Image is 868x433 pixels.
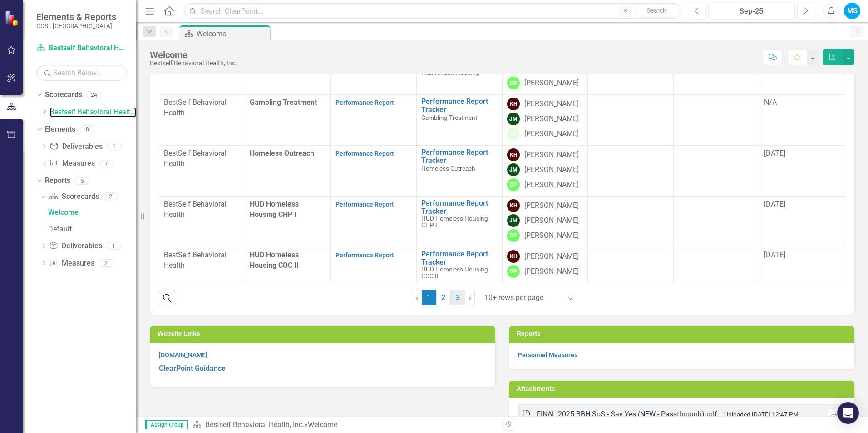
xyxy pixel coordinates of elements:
button: Sep-25 [708,3,795,19]
span: Gambling Treatment [421,114,477,121]
div: JM [507,113,520,125]
a: Scorecards [49,192,99,202]
input: Search ClearPoint... [184,3,682,19]
td: Double-Click to Edit Right Click for Context Menu [416,145,502,196]
span: [DATE] [764,149,785,157]
a: Bestself Behavioral Health, Inc. [50,107,136,118]
a: Measures [49,158,94,169]
td: Double-Click to Edit Right Click for Context Menu [416,196,502,247]
span: HUD Homeless Housing COC II [421,266,488,280]
button: Search [634,5,680,17]
p: BestSelf Behavioral Health [164,250,240,271]
span: Elements & Reports [36,11,116,22]
a: Performance Report [335,201,394,208]
span: HUD Homeless Housing COC II [250,251,299,270]
div: KH [507,250,520,263]
td: Double-Click to Edit [674,196,759,247]
a: Welcome [46,205,136,220]
div: 1 [107,242,121,250]
div: 8 [80,125,94,133]
a: Reports [45,176,70,186]
a: Scorecards [45,90,82,100]
td: Double-Click to Edit [674,94,759,145]
td: Double-Click to Edit [588,247,674,283]
div: [PERSON_NAME] [524,114,579,124]
div: DP [507,265,520,278]
h3: Website Links [158,330,491,337]
td: Double-Click to Edit Right Click for Context Menu [416,247,502,283]
td: Double-Click to Edit [588,145,674,196]
a: Performance Report [335,150,394,157]
p: BestSelf Behavioral Health [164,98,240,118]
div: [PERSON_NAME] [524,165,579,175]
span: 1 [422,290,436,305]
div: JM [507,163,520,176]
div: [PERSON_NAME] [524,99,579,109]
div: [PERSON_NAME] [524,231,579,241]
div: DP [507,77,520,89]
span: Assign Group [145,420,188,429]
span: ‹ [416,293,418,302]
a: Deliverables [49,241,102,251]
small: Uploaded [DATE] 12:47 PM [724,411,799,418]
span: HUD Homeless Housing CHP I [250,200,299,219]
div: KH [507,199,520,212]
div: JS [507,128,520,140]
a: 2 [436,290,451,305]
div: Sep-25 [711,6,792,17]
div: Welcome [308,420,337,429]
div: 2 [99,259,113,267]
span: › [469,293,471,302]
a: Personnel Measures [518,351,577,359]
a: Measures [49,258,94,269]
div: [PERSON_NAME] [524,78,579,89]
span: Gambling Treatment [250,98,317,107]
p: BestSelf Behavioral Health [164,148,240,169]
div: KH [507,98,520,110]
div: Open Intercom Messenger [837,402,859,424]
div: 1 [107,143,122,150]
td: Double-Click to Edit [588,196,674,247]
td: Double-Click to Edit [674,247,759,283]
div: 7 [99,160,114,167]
div: [PERSON_NAME] [524,266,579,277]
a: Performance Report Tracker [421,250,498,266]
h3: Attachments [517,385,850,392]
span: Homeless Outreach [250,149,314,157]
div: » [192,420,495,430]
a: Performance Report [335,251,394,259]
a: Deliverables [49,142,102,152]
a: Bestself Behavioral Health, Inc. [205,420,304,429]
td: Double-Click to Edit [674,145,759,196]
span: Search [647,7,666,14]
a: [DOMAIN_NAME] [159,351,207,359]
span: [DATE] [764,251,785,259]
a: 3 [451,290,465,305]
div: KH [507,148,520,161]
div: Welcome [197,28,268,39]
a: Bestself Behavioral Health, Inc. [36,43,127,54]
img: ClearPoint Strategy [5,10,20,26]
small: CCSI: [GEOGRAPHIC_DATA] [36,22,116,30]
a: Performance Report [335,99,394,106]
div: Default [48,225,136,233]
div: 24 [87,91,101,99]
div: DP [507,229,520,242]
a: Performance Report Tracker [421,199,498,215]
div: JM [507,214,520,227]
div: Welcome [48,208,136,216]
div: Welcome [150,50,237,60]
td: Double-Click to Edit Right Click for Context Menu [416,94,502,145]
div: 2 [104,193,118,201]
div: 5 [75,177,89,185]
a: Performance Report Tracker [421,148,498,164]
div: [PERSON_NAME] [524,180,579,190]
a: Default [46,222,136,236]
button: MS [844,3,860,19]
a: ClearPoint Guidance [159,364,226,373]
div: [PERSON_NAME] [524,216,579,226]
div: [PERSON_NAME] [524,150,579,160]
input: Search Below... [36,65,127,81]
